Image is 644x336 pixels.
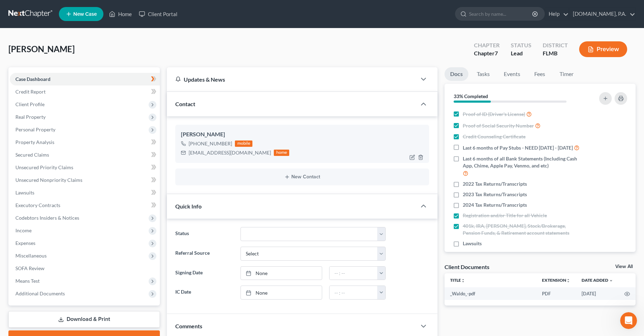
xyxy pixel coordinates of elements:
[543,49,568,57] div: FLMB
[463,212,547,219] span: Registration and/or Title for all Vehicle
[15,202,60,208] span: Executory Contracts
[330,267,378,280] input: -- : --
[11,59,109,107] div: In observance of the NextChapter team will be out of office on . Our team will be unavailable for...
[241,267,322,280] a: None
[172,266,237,280] label: Signing Date
[511,49,531,57] div: Lead
[15,278,40,284] span: Means Test
[582,277,613,283] a: Date Added expand_more
[175,323,202,329] span: Comments
[15,89,46,95] span: Credit Report
[498,67,526,81] a: Events
[495,50,498,56] span: 7
[450,277,465,283] a: Titleunfold_more
[15,126,55,132] span: Personal Property
[45,229,50,235] button: Start recording
[445,263,489,270] div: Client Documents
[10,262,160,275] a: SOFA Review
[123,3,136,15] div: Close
[6,55,135,158] div: Emma says…
[73,12,97,17] span: New Case
[566,279,570,283] i: unfold_more
[34,9,48,16] p: Active
[10,149,160,161] a: Secured Claims
[330,286,378,299] input: -- : --
[15,152,49,158] span: Secured Claims
[15,101,45,107] span: Client Profile
[463,191,527,198] span: 2023 Tax Returns/Transcripts
[463,155,582,169] span: Last 6 months of all Bank Statements (Including Cash App, Chime, Apple Pay, Venmo, and etc)
[15,114,46,120] span: Real Property
[474,41,500,49] div: Chapter
[10,85,160,98] a: Credit Report
[463,251,582,265] span: Bank Statement for Space Coast Credit Union - 6 Months
[15,190,34,196] span: Lawsuits
[235,140,252,147] div: mobile
[10,199,160,212] a: Executory Contracts
[461,279,465,283] i: unfold_more
[529,67,551,81] a: Fees
[445,287,536,300] td: _Waldo_-pdf
[175,203,202,210] span: Quick Info
[536,287,576,300] td: PDF
[542,277,570,283] a: Extensionunfold_more
[20,4,31,15] img: Profile image for Emma
[10,174,160,186] a: Unsecured Nonpriority Claims
[52,60,73,65] b: [DATE],
[172,247,237,261] label: Referral Source
[15,164,73,170] span: Unsecured Priority Claims
[469,7,533,20] input: Search by name...
[15,139,54,145] span: Property Analysis
[463,180,527,187] span: 2022 Tax Returns/Transcripts
[463,111,525,118] span: Proof of ID (Driver's License)
[15,253,47,259] span: Miscellaneous
[241,286,322,299] a: None
[175,101,195,107] span: Contact
[189,140,232,147] div: [PHONE_NUMBER]
[609,279,613,283] i: expand_more
[463,201,527,208] span: 2024 Tax Returns/Transcripts
[17,101,36,107] b: [DATE]
[554,67,579,81] a: Timer
[8,311,160,328] a: Download & Print
[15,227,32,233] span: Income
[543,41,568,49] div: District
[463,240,482,247] span: Lawsuits
[15,240,35,246] span: Expenses
[445,67,468,81] a: Docs
[6,215,134,227] textarea: Message…
[106,8,135,20] a: Home
[576,287,619,300] td: [DATE]
[15,76,50,82] span: Case Dashboard
[34,4,80,9] h1: [PERSON_NAME]
[274,150,289,156] div: home
[6,55,115,143] div: In observance of[DATE],the NextChapter team will be out of office on[DATE]. Our team will be unav...
[463,122,534,129] span: Proof of Social Security Number
[11,111,95,124] a: Help Center
[11,144,66,148] div: [PERSON_NAME] • 2h ago
[10,161,160,174] a: Unsecured Priority Claims
[15,215,79,221] span: Codebtors Insiders & Notices
[463,222,582,236] span: 401k, IRA, [PERSON_NAME], Stock/Brokerage, Pension Funds, & Retirement account statements
[120,227,131,238] button: Send a message…
[15,177,82,183] span: Unsecured Nonpriority Claims
[579,41,627,57] button: Preview
[620,312,637,329] iframe: Intercom live chat
[569,8,635,20] a: [DOMAIN_NAME], P.A.
[8,44,75,54] span: [PERSON_NAME]
[181,130,423,139] div: [PERSON_NAME]
[545,8,569,20] a: Help
[11,229,16,235] button: Emoji picker
[135,8,181,20] a: Client Portal
[474,49,500,57] div: Chapter
[10,136,160,149] a: Property Analysis
[10,73,160,85] a: Case Dashboard
[10,186,160,199] a: Lawsuits
[463,133,526,140] span: Credit Counseling Certificate
[110,3,123,16] button: Home
[17,73,36,79] b: [DATE]
[15,290,65,296] span: Additional Documents
[172,286,237,300] label: IC Date
[175,76,408,83] div: Updates & News
[615,264,633,269] a: View All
